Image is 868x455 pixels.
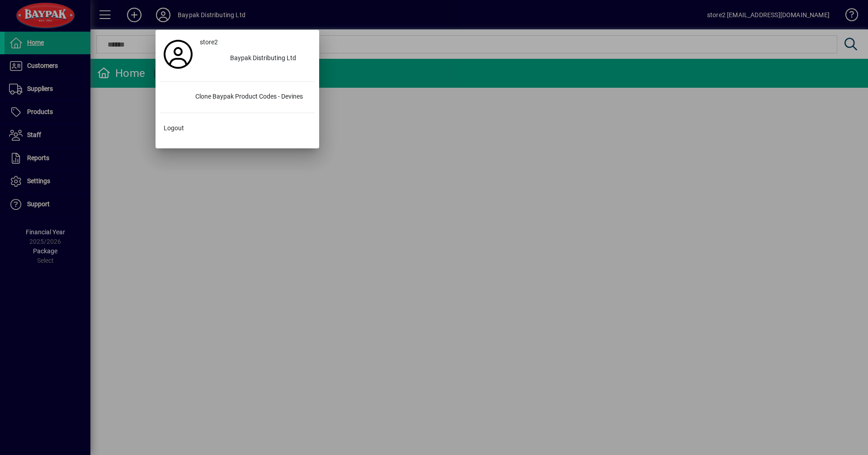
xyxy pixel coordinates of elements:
button: Clone Baypak Product Codes - Devines [160,89,315,105]
div: Clone Baypak Product Codes - Devines [188,89,315,105]
div: Baypak Distributing Ltd [223,51,315,67]
span: Logout [164,123,184,133]
a: store2 [196,34,315,51]
a: Profile [160,46,196,62]
span: store2 [200,38,218,47]
button: Logout [160,120,315,137]
button: Baypak Distributing Ltd [196,51,315,67]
